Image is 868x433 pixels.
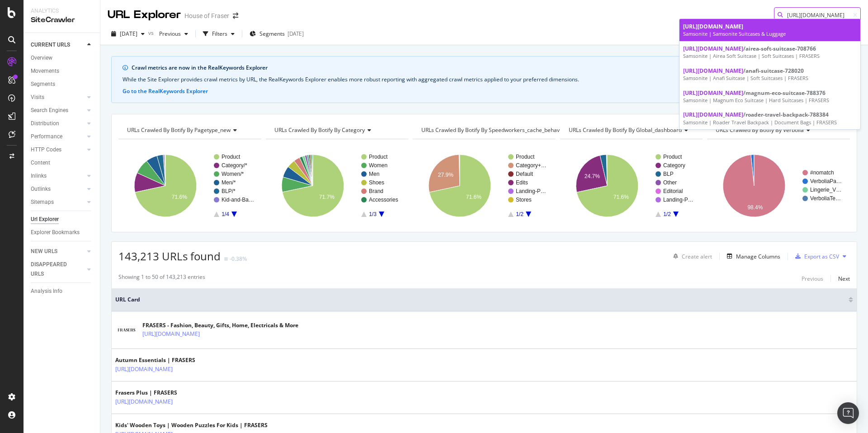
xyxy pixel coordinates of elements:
[31,228,80,237] div: Explorer Bookmarks
[224,258,228,260] img: Equal
[222,154,241,160] text: Product
[156,30,181,38] span: Previous
[679,19,860,41] a: [URL][DOMAIN_NAME]Samsonite | Samsonite Suitcases & Luggage
[31,158,50,168] div: Content
[31,215,59,224] div: Url Explorer
[31,171,85,181] a: Inlinks
[683,45,857,52] div: /airea-soft-suitcase-708766
[319,194,334,200] text: 71.7%
[222,197,254,203] text: Kid-and-Ba…
[31,215,94,224] a: Url Explorer
[222,211,229,217] text: 1/4
[156,27,192,41] button: Previous
[516,162,547,169] text: Category+…
[31,93,44,102] div: Visits
[125,123,253,137] h4: URLs Crawled By Botify By pagetype_new
[115,356,212,364] div: Autumn Essentials | FRASERS
[369,154,388,160] text: Product
[31,119,59,128] div: Distribution
[142,321,298,329] div: FRASERS - Fashion, Beauty, Gifts, Home, Electricals & More
[108,27,148,41] button: [DATE]
[736,253,780,260] div: Manage Columns
[111,56,857,103] div: info banner
[115,389,212,397] div: Frasers Plus | FRASERS
[31,228,94,237] a: Explorer Bookmarks
[115,397,173,406] a: [URL][DOMAIN_NAME]
[31,53,52,63] div: Overview
[31,80,94,89] a: Segments
[838,273,850,284] button: Next
[31,287,94,296] a: Analysis Info
[115,365,173,374] a: [URL][DOMAIN_NAME]
[707,146,850,225] svg: A chart.
[132,64,842,72] div: Crawl metrics are now in the RealKeywords Explorer
[774,7,861,23] input: Find a URL
[792,249,839,264] button: Export as CSV
[802,275,823,282] div: Previous
[516,188,546,194] text: Landing-P…
[420,123,583,137] h4: URLs Crawled By Botify By speedworkers_cache_behaviors
[369,179,384,186] text: Shoes
[516,211,524,217] text: 1/2
[585,173,600,179] text: 24.7%
[222,162,247,169] text: Category/*
[31,15,93,25] div: SiteCrawler
[115,296,846,304] span: URL Card
[369,197,398,203] text: Accessories
[172,194,187,200] text: 71.6%
[31,66,94,76] a: Movements
[516,171,533,177] text: Default
[31,40,70,50] div: CURRENT URLS
[31,145,85,155] a: HTTP Codes
[31,53,94,63] a: Overview
[413,146,556,225] svg: A chart.
[810,187,841,193] text: Lingerie_V…
[679,41,860,63] a: [URL][DOMAIN_NAME]/airea-soft-suitcase-708766Samsonite | Airea Soft Suitcase | Soft Suitcases | F...
[714,123,842,137] h4: URLs Crawled By Botify By verbolia
[723,251,780,262] button: Manage Columns
[115,421,268,429] div: Kids' Wooden Toys | Wooden Puzzles For Kids | FRASERS
[118,249,221,264] span: 143,213 URLs found
[683,89,857,97] div: /magnum-eco-suitcase-788376
[663,197,693,203] text: Landing-P…
[274,126,365,134] span: URLs Crawled By Botify By category
[123,87,208,95] button: Go to the RealKeywords Explorer
[222,179,236,186] text: Men/*
[31,66,59,76] div: Movements
[516,154,535,160] text: Product
[230,255,247,263] div: -0.38%
[683,45,743,52] span: [URL][DOMAIN_NAME]
[683,67,857,75] div: /anafi-suitcase-728020
[438,172,453,178] text: 27.9%
[118,146,261,225] svg: A chart.
[31,145,61,155] div: HTTP Codes
[31,119,85,128] a: Distribution
[273,123,401,137] h4: URLs Crawled By Botify By category
[31,132,85,141] a: Performance
[683,89,743,97] span: [URL][DOMAIN_NAME]
[663,188,683,194] text: Editorial
[31,198,54,207] div: Sitemaps
[663,162,685,169] text: Category
[679,63,860,85] a: [URL][DOMAIN_NAME]/anafi-suitcase-728020Samsonite | Anafi Suitcase | Soft Suitcases | FRASERS
[31,247,57,256] div: NEW URLS
[663,211,671,217] text: 1/2
[288,30,304,38] div: [DATE]
[683,111,857,118] div: /roader-travel-backpack-788384
[560,146,703,225] div: A chart.
[31,184,51,194] div: Outlinks
[663,154,682,160] text: Product
[682,253,712,260] div: Create alert
[421,126,569,134] span: URLs Crawled By Botify By speedworkers_cache_behaviors
[259,30,285,38] span: Segments
[810,195,841,202] text: VerboliaTe…
[31,158,94,168] a: Content
[466,194,481,200] text: 71.6%
[118,273,205,284] div: Showing 1 to 50 of 143,213 entries
[266,146,409,225] svg: A chart.
[838,275,850,282] div: Next
[663,179,677,186] text: Other
[679,85,860,108] a: [URL][DOMAIN_NAME]/magnum-eco-suitcase-788376Samsonite | Magnum Eco Suitcase | Hard Suitcases | F...
[569,126,682,134] span: URLs Crawled By Botify By global_dashboard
